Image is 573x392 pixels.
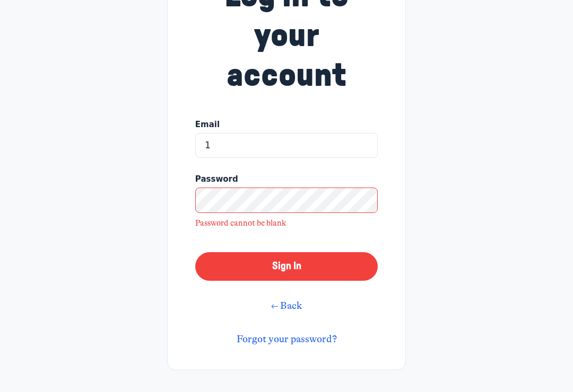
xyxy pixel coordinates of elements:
a: Forgot your password? [237,333,337,345]
span: Email [195,119,220,131]
button: Sign In [195,252,378,281]
span: Password [195,173,238,185]
p: Password cannot be blank [195,218,378,229]
a: ← Back [271,300,302,311]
